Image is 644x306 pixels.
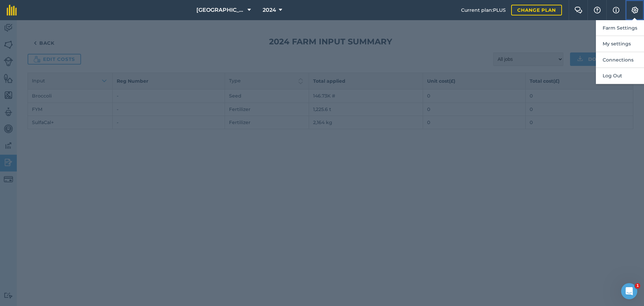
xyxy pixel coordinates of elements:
[511,5,562,15] a: Change plan
[263,6,276,14] span: 2024
[196,6,245,14] span: [GEOGRAPHIC_DATA]
[596,36,644,52] button: My settings
[596,68,644,84] button: Log Out
[596,20,644,36] button: Farm Settings
[596,52,644,68] button: Connections
[631,7,639,13] img: A cog icon
[635,283,640,289] span: 1
[621,283,637,299] iframe: Intercom live chat
[613,6,619,14] img: svg+xml;base64,PHN2ZyB4bWxucz0iaHR0cDovL3d3dy53My5vcmcvMjAwMC9zdmciIHdpZHRoPSIxNyIgaGVpZ2h0PSIxNy...
[593,7,601,13] img: A question mark icon
[461,6,506,14] span: Current plan : PLUS
[7,5,17,15] img: fieldmargin Logo
[574,7,582,13] img: Two speech bubbles overlapping with the left bubble in the forefront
